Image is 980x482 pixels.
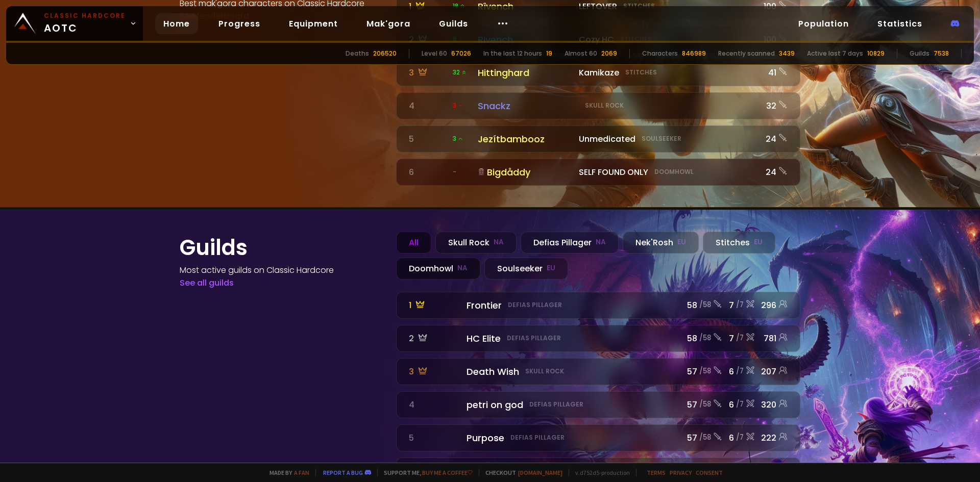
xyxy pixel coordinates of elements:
[718,49,775,58] div: Recently scanned
[453,68,467,77] span: 32
[435,232,517,253] div: Skull Rock
[409,99,447,112] div: 4
[180,232,384,264] h1: Guilds
[546,49,552,58] div: 19
[396,325,800,352] a: 2 HC EliteDefias Pillager58 /587/7781
[358,13,419,34] a: Mak'gora
[642,134,681,143] small: Soulseeker
[6,6,143,41] a: Classic HardcoreAOTC
[396,292,800,319] a: 1 FrontierDefias Pillager58 /587/7296
[518,469,562,476] a: [DOMAIN_NAME]
[294,469,309,476] a: a fan
[396,92,800,119] a: 4 3 SnackzSkull Rock32
[623,232,699,253] div: Nek'Rosh
[453,134,463,143] span: 3
[585,101,624,110] small: Skull Rock
[484,258,568,280] div: Soulseeker
[761,166,788,179] div: 24
[754,237,763,247] small: EU
[565,49,597,58] div: Almost 60
[44,11,126,20] small: Classic Hardcore
[761,133,788,145] div: 24
[569,469,630,476] span: v. d752d5 - production
[180,277,234,289] a: See all guilds
[453,167,456,176] span: -
[910,49,929,58] div: Guilds
[677,237,686,247] small: EU
[263,469,309,476] span: Made by
[396,59,800,86] a: 3 32 HittinghardKamikazeStitches41
[670,469,692,476] a: Privacy
[409,66,447,79] div: 3
[422,469,473,476] a: Buy me a coffee
[579,66,755,79] div: Kamikaze
[396,232,431,253] div: All
[696,469,723,476] a: Consent
[521,232,619,253] div: Defias Pillager
[761,66,788,79] div: 41
[396,358,800,385] a: 3 Death WishSkull Rock57 /586/7207
[210,13,268,34] a: Progress
[596,237,606,247] small: NA
[478,66,573,80] div: Hittinghard
[396,424,800,451] a: 5 PurposeDefias Pillager57 /586/7222
[457,263,468,273] small: NA
[807,49,863,58] div: Active last 7 days
[281,13,346,34] a: Equipment
[869,13,930,34] a: Statistics
[625,68,657,77] small: Stitches
[494,237,504,247] small: NA
[422,49,447,58] div: Level 60
[453,101,463,110] span: 3
[180,264,384,276] h4: Most active guilds on Classic Hardcore
[453,2,465,11] span: 18
[761,99,788,112] div: 32
[155,13,198,34] a: Home
[373,49,397,58] div: 206520
[654,167,694,176] small: Doomhowl
[579,133,755,145] div: Unmedicated
[396,125,800,153] a: 5 3JezítbamboozUnmedicatedSoulseeker24
[346,49,369,58] div: Deaths
[479,469,562,476] span: Checkout
[623,2,655,11] small: Stitches
[867,49,885,58] div: 10829
[483,49,542,58] div: In the last 12 hours
[601,49,617,58] div: 2069
[779,49,795,58] div: 3439
[703,232,775,253] div: Stitches
[409,133,447,145] div: 5
[478,165,573,179] div: Bigdåddy
[451,49,471,58] div: 67026
[377,469,473,476] span: Support me,
[396,159,800,186] a: 6 -BigdåddySELF FOUND ONLYDoomhowl24
[934,49,949,58] div: 7538
[579,166,755,179] div: SELF FOUND ONLY
[682,49,706,58] div: 846989
[642,49,678,58] div: Characters
[478,99,573,113] div: Snackz
[431,13,476,34] a: Guilds
[547,263,555,273] small: EU
[44,11,126,36] span: AOTC
[790,13,857,34] a: Population
[396,391,800,418] a: 4 petri on godDefias Pillager57 /586/7320
[409,166,447,179] div: 6
[647,469,666,476] a: Terms
[396,258,480,280] div: Doomhowl
[478,132,573,146] div: Jezítbambooz
[323,469,363,476] a: Report a bug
